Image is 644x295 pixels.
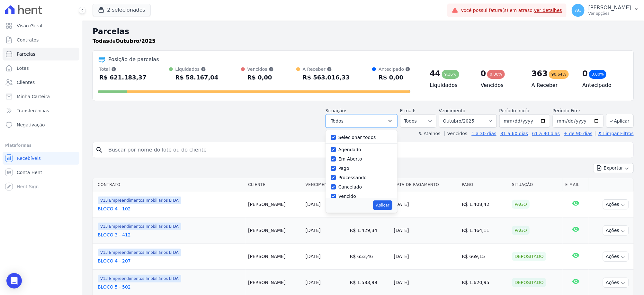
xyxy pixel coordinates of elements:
button: 2 selecionados [93,4,151,16]
td: [PERSON_NAME] [246,217,303,244]
td: [DATE] [391,217,459,244]
label: Agendado [338,147,361,152]
th: Contrato [93,178,246,191]
button: Aplicar [373,200,392,210]
div: 0,00% [589,70,606,79]
span: Transferências [17,107,49,114]
div: R$ 0,00 [247,72,274,83]
th: Cliente [246,178,303,191]
th: Data de Pagamento [391,178,459,191]
a: Clientes [3,76,79,89]
div: Open Intercom Messenger [6,273,22,289]
span: Parcelas [17,51,35,57]
div: Pago [512,226,530,235]
label: Período Inicío: [499,108,531,113]
a: ✗ Limpar Filtros [595,131,634,136]
td: R$ 1.429,34 [347,217,391,244]
td: [PERSON_NAME] [246,191,303,217]
span: Visão Geral [17,23,42,29]
p: Ver opções [588,11,631,16]
span: Negativação [17,122,45,128]
label: ↯ Atalhos [418,131,440,136]
div: Antecipado [379,66,410,72]
a: BLOCO 5 - 502 [98,284,243,290]
span: Recebíveis [17,155,41,161]
button: Todos [326,114,398,128]
a: BLOCO 3 - 412 [98,232,243,238]
button: Exportar [593,163,634,173]
label: Vencimento: [439,108,467,113]
div: A Receber [303,66,350,72]
button: Aplicar [606,114,634,128]
strong: Outubro/2025 [116,38,156,44]
span: Conta Hent [17,169,42,176]
input: Buscar por nome do lote ou do cliente [104,143,631,156]
span: V13 Empreendimentos Imobiliários LTDA [98,275,181,282]
label: Processando [338,175,367,180]
button: AC [PERSON_NAME] Ver opções [567,1,644,19]
a: Conta Hent [3,166,79,179]
a: Recebíveis [3,152,79,165]
span: Minha Carteira [17,93,50,100]
button: Ações [603,278,629,288]
div: 44 [430,69,440,79]
div: R$ 563.016,33 [303,72,350,83]
div: Total [99,66,147,72]
td: R$ 1.464,11 [459,217,509,244]
a: 1 a 30 dias [472,131,496,136]
a: [DATE] [306,202,321,207]
div: 90,64% [549,70,569,79]
strong: Todas [93,38,109,44]
button: Ações [603,226,629,235]
td: [PERSON_NAME] [246,244,303,270]
label: Em Aberto [338,156,362,161]
label: E-mail: [400,108,416,113]
th: Situação [509,178,563,191]
a: Negativação [3,118,79,131]
a: Ver detalhes [534,8,562,13]
span: Lotes [17,65,29,71]
a: 31 a 60 dias [500,131,528,136]
span: Contratos [17,37,39,43]
a: Contratos [3,33,79,46]
div: R$ 58.167,04 [175,72,219,83]
label: Pago [338,166,349,171]
a: BLOCO 4 - 102 [98,206,243,212]
a: Visão Geral [3,19,79,32]
p: [PERSON_NAME] [588,5,631,11]
span: Todos [331,117,344,125]
a: [DATE] [306,254,321,259]
a: Lotes [3,62,79,75]
div: 0 [481,69,486,79]
label: Situação: [326,108,346,113]
div: Depositado [512,278,546,287]
a: + de 90 dias [564,131,593,136]
div: R$ 0,00 [379,72,410,83]
a: 61 a 90 dias [532,131,560,136]
label: Período Fim: [553,107,604,114]
span: Você possui fatura(s) em atraso. [461,7,562,14]
p: de [93,37,156,45]
h4: A Receber [532,81,572,89]
span: AC [575,8,581,13]
div: Pago [512,200,530,209]
h4: Liquidados [430,81,470,89]
a: [DATE] [306,280,321,285]
a: [DATE] [306,228,321,233]
h4: Antecipado [583,81,623,89]
a: Transferências [3,104,79,117]
span: V13 Empreendimentos Imobiliários LTDA [98,197,181,204]
span: V13 Empreendimentos Imobiliários LTDA [98,249,181,256]
h4: Vencidos [481,81,521,89]
th: E-mail [563,178,589,191]
div: 9,36% [442,70,459,79]
a: BLOCO 4 - 207 [98,258,243,264]
div: 0,00% [487,70,505,79]
td: R$ 1.408,42 [459,191,509,217]
div: 363 [532,69,548,79]
label: Vencido [338,194,356,199]
button: Ações [603,252,629,262]
div: 0 [583,69,588,79]
a: Minha Carteira [3,90,79,103]
td: R$ 669,15 [459,244,509,270]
